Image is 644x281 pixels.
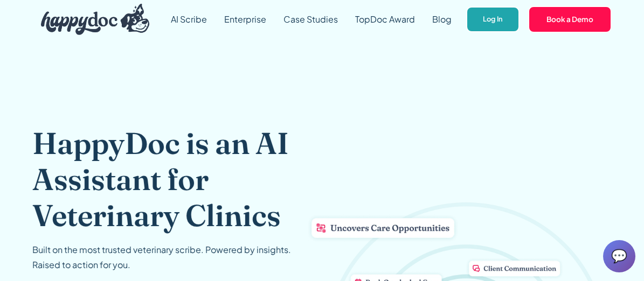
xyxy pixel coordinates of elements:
[32,1,150,38] a: home
[32,125,293,234] h1: HappyDoc is an AI Assistant for Veterinary Clinics
[528,6,612,33] a: Book a Demo
[41,4,150,35] img: HappyDoc Logo: A happy dog with his ear up, listening.
[32,242,291,272] p: Built on the most trusted veterinary scribe. Powered by insights. Raised to action for you.
[466,6,520,33] a: Log In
